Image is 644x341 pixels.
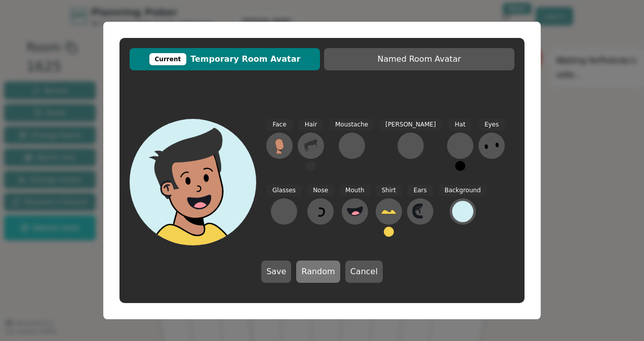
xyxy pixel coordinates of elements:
span: Hair [299,119,324,131]
span: [PERSON_NAME] [379,119,442,131]
span: Temporary Room Avatar [135,53,315,65]
span: Moustache [329,119,374,131]
span: Named Room Avatar [329,53,509,65]
span: Face [266,119,292,131]
span: Background [438,185,487,196]
span: Mouth [339,185,371,196]
button: Random [296,261,340,283]
span: Glasses [266,185,302,196]
span: Eyes [478,119,505,131]
button: CurrentTemporary Room Avatar [130,48,320,70]
span: Ears [408,185,433,196]
div: Current [149,53,187,65]
button: Cancel [345,261,383,283]
button: Save [261,261,291,283]
span: Shirt [376,185,402,196]
span: Nose [307,185,334,196]
button: Named Room Avatar [324,48,514,70]
span: Hat [449,119,471,131]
